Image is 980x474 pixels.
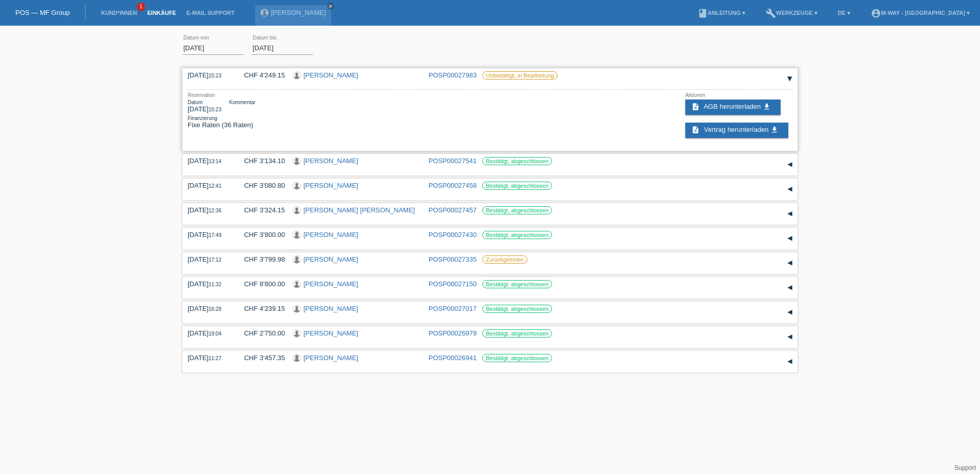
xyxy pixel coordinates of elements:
[236,329,285,337] div: CHF 2'750.00
[328,4,333,9] i: close
[188,115,271,129] div: Fixe Raten (36 Raten)
[428,71,477,79] a: POSP00027983
[236,305,285,312] div: CHF 4'239.15
[482,354,552,362] label: Bestätigt, abgeschlossen
[229,100,256,105] div: Kommentar
[181,10,240,16] a: E-Mail Support
[236,231,285,239] div: CHF 3'800.00
[209,355,221,361] span: 11:27
[428,231,477,239] a: POSP00027430
[303,157,358,165] a: [PERSON_NAME]
[482,157,552,165] label: Bestätigt, abgeschlossen
[782,182,798,197] div: auf-/zuklappen
[782,305,798,320] div: auf-/zuklappen
[482,305,552,313] label: Bestätigt, abgeschlossen
[428,157,477,165] a: POSP00027541
[188,71,229,79] div: [DATE]
[303,231,358,239] a: [PERSON_NAME]
[428,354,477,362] a: POSP00026941
[327,3,334,10] a: close
[209,232,221,238] span: 17:49
[704,103,761,110] span: AGB herunterladen
[428,182,477,189] a: POSP00027458
[209,159,221,164] span: 13:14
[236,71,285,79] div: CHF 4'249.15
[954,464,976,471] a: Support
[96,10,142,16] a: Kund*innen
[188,92,271,98] div: Reservation
[303,329,358,337] a: [PERSON_NAME]
[761,10,823,16] a: buildWerkzeuge ▾
[685,100,781,115] a: description AGB herunterladen get_app
[782,354,798,369] div: auf-/zuklappen
[209,282,221,287] span: 11:32
[209,208,221,213] span: 12:36
[782,71,798,87] div: auf-/zuklappen
[698,8,708,18] i: book
[482,255,527,264] label: Zurückgetreten
[188,100,221,105] div: Datum
[704,126,769,133] span: Vertrag herunterladen
[482,206,552,214] label: Bestätigt, abgeschlossen
[236,280,285,288] div: CHF 8'800.00
[188,206,229,214] div: [DATE]
[763,103,771,111] i: get_app
[188,305,229,312] div: [DATE]
[303,255,358,263] a: [PERSON_NAME]
[770,126,779,134] i: get_app
[188,280,229,288] div: [DATE]
[188,115,271,121] div: Finanzierung
[236,206,285,214] div: CHF 3'324.15
[685,123,788,138] a: description Vertrag herunterladen get_app
[782,329,798,345] div: auf-/zuklappen
[871,8,881,18] i: account_circle
[303,206,415,214] a: [PERSON_NAME] [PERSON_NAME]
[428,280,477,288] a: POSP00027150
[209,107,221,112] span: 15:23
[428,206,477,214] a: POSP00027457
[303,182,358,189] a: [PERSON_NAME]
[691,126,700,134] i: description
[691,103,700,111] i: description
[236,157,285,165] div: CHF 3'134.10
[271,9,326,16] a: [PERSON_NAME]
[188,182,229,189] div: [DATE]
[428,329,477,337] a: POSP00026979
[482,71,558,80] label: Unbestätigt, in Bearbeitung
[15,9,70,16] a: POS — MF Group
[866,10,975,16] a: account_circlem-way - [GEOGRAPHIC_DATA] ▾
[833,10,855,16] a: DE ▾
[303,305,358,312] a: [PERSON_NAME]
[782,231,798,246] div: auf-/zuklappen
[209,73,221,78] span: 15:23
[188,231,229,239] div: [DATE]
[766,8,776,18] i: build
[428,305,477,312] a: POSP00027017
[482,231,552,239] label: Bestätigt, abgeschlossen
[142,10,181,16] a: Einkäufe
[236,354,285,362] div: CHF 3'457.35
[482,182,552,190] label: Bestätigt, abgeschlossen
[482,280,552,288] label: Bestätigt, abgeschlossen
[188,255,229,263] div: [DATE]
[482,329,552,338] label: Bestätigt, abgeschlossen
[209,183,221,189] span: 12:41
[428,255,477,263] a: POSP00027335
[782,206,798,222] div: auf-/zuklappen
[236,255,285,263] div: CHF 3'799.98
[303,71,358,79] a: [PERSON_NAME]
[209,257,221,263] span: 17:12
[782,280,798,295] div: auf-/zuklappen
[209,306,221,312] span: 16:28
[692,10,750,16] a: bookAnleitung ▾
[782,157,798,172] div: auf-/zuklappen
[303,354,358,362] a: [PERSON_NAME]
[188,100,221,113] div: [DATE]
[188,354,229,362] div: [DATE]
[188,329,229,337] div: [DATE]
[188,157,229,165] div: [DATE]
[782,255,798,271] div: auf-/zuklappen
[303,280,358,288] a: [PERSON_NAME]
[137,3,145,11] span: 1
[236,182,285,189] div: CHF 3'080.80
